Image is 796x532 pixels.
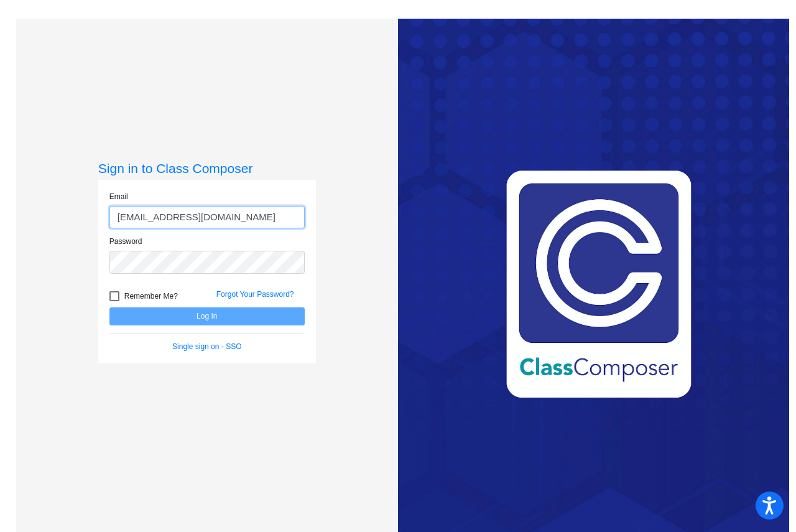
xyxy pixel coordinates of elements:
a: Single sign on - SSO [172,342,241,351]
a: Forgot Your Password? [216,290,294,299]
label: Email [109,191,128,202]
button: Log In [109,307,305,325]
span: Remember Me? [124,289,178,304]
label: Password [109,236,142,247]
h3: Sign in to Class Composer [98,161,316,176]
